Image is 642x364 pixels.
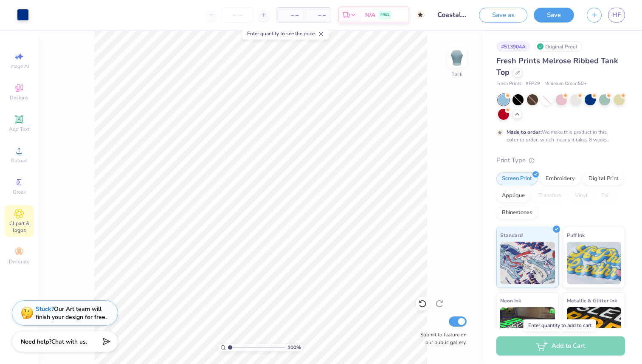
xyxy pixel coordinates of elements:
img: Standard [500,242,555,284]
span: Standard [500,231,523,240]
img: Puff Ink [567,242,622,284]
input: – – [221,7,254,23]
div: Back [451,71,462,78]
input: Untitled Design [431,6,473,23]
img: Neon Ink [500,307,555,350]
span: Greek [13,189,26,195]
span: Decorate [9,258,29,265]
div: We make this product in this color to order, which means it takes 8 weeks. [507,128,611,144]
div: Enter quantity to see the price. [242,28,329,40]
img: Back [448,49,465,66]
span: Puff Ink [567,231,585,240]
strong: Stuck? [36,305,54,313]
div: # 513904A [496,41,530,52]
span: Chat with us. [51,338,87,346]
div: Foil [596,189,616,202]
strong: Made to order: [507,129,542,135]
strong: Need help? [21,338,51,346]
span: 100 % [287,344,301,351]
img: Metallic & Glitter Ink [567,307,622,350]
div: Print Type [496,155,625,165]
div: Enter quantity to add to cart [524,319,596,331]
span: Designs [10,94,28,101]
div: Digital Print [583,172,624,185]
span: HF [612,10,621,20]
div: Screen Print [496,172,538,185]
span: Upload [11,157,28,164]
div: Original Proof [535,41,582,52]
span: Minimum Order: 50 + [544,80,587,87]
span: FREE [380,12,389,18]
span: Image AI [9,63,29,70]
span: N/A [365,11,375,20]
div: Rhinestones [496,206,538,219]
span: – – [282,11,298,20]
span: # FP29 [526,80,540,87]
span: – – [309,11,326,20]
div: Transfers [533,189,567,202]
span: Metallic & Glitter Ink [567,296,617,305]
a: HF [608,8,625,23]
span: Fresh Prints Melrose Ribbed Tank Top [496,56,618,77]
label: Submit to feature on our public gallery. [416,331,467,346]
div: Embroidery [540,172,580,185]
span: Neon Ink [500,296,521,305]
div: Vinyl [569,189,593,202]
div: Applique [496,189,530,202]
span: Clipart & logos [4,220,34,234]
div: Our Art team will finish your design for free. [36,305,107,321]
button: Save [534,8,574,23]
span: Add Text [9,126,29,133]
button: Save as [479,8,527,23]
span: Fresh Prints [496,80,521,87]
